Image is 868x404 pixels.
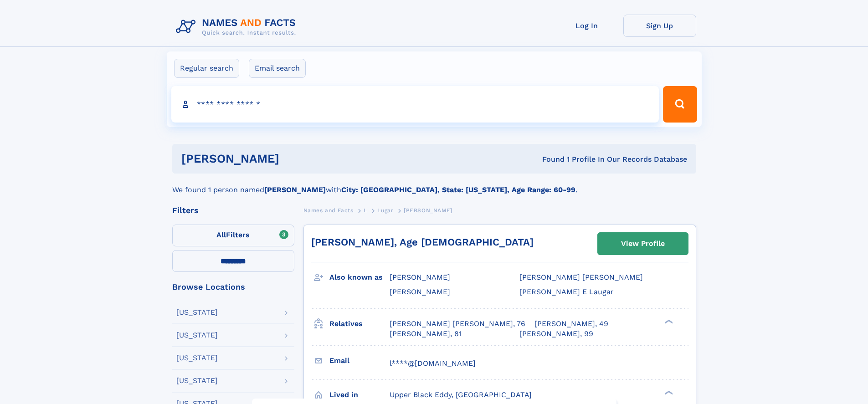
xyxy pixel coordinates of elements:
[329,270,390,285] h3: Also known as
[311,236,534,248] a: [PERSON_NAME], Age [DEMOGRAPHIC_DATA]
[663,318,673,324] div: ❯
[519,273,643,281] span: [PERSON_NAME] [PERSON_NAME]
[411,154,687,164] div: Found 1 Profile In Our Records Database
[623,15,696,37] a: Sign Up
[172,15,303,39] img: Logo Names and Facts
[303,205,354,216] a: Names and Facts
[171,86,659,123] input: search input
[216,230,226,239] span: All
[390,329,462,339] a: [PERSON_NAME], 81
[377,207,393,214] span: Lugar
[534,319,608,329] a: [PERSON_NAME], 49
[390,390,532,399] span: Upper Black Eddy, [GEOGRAPHIC_DATA]
[390,273,450,281] span: [PERSON_NAME]
[390,319,525,329] a: [PERSON_NAME] [PERSON_NAME], 76
[621,233,665,254] div: View Profile
[377,205,393,216] a: Lugar
[176,354,218,362] div: [US_STATE]
[174,59,239,78] label: Regular search
[404,207,452,214] span: [PERSON_NAME]
[249,59,306,78] label: Email search
[390,287,450,296] span: [PERSON_NAME]
[172,283,294,291] div: Browse Locations
[364,207,367,214] span: L
[663,389,673,395] div: ❯
[176,377,218,384] div: [US_STATE]
[364,205,367,216] a: L
[329,316,390,332] h3: Relatives
[341,185,575,194] b: City: [GEOGRAPHIC_DATA], State: [US_STATE], Age Range: 60-99
[172,206,294,215] div: Filters
[176,332,218,339] div: [US_STATE]
[176,309,218,316] div: [US_STATE]
[172,225,294,246] label: Filters
[172,174,696,195] div: We found 1 person named with .
[329,353,390,368] h3: Email
[519,287,614,296] span: [PERSON_NAME] E Laugar
[519,329,593,339] a: [PERSON_NAME], 99
[264,185,326,194] b: [PERSON_NAME]
[329,387,390,403] h3: Lived in
[663,86,697,123] button: Search Button
[598,233,688,255] a: View Profile
[550,15,623,37] a: Log In
[181,153,411,164] h1: [PERSON_NAME]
